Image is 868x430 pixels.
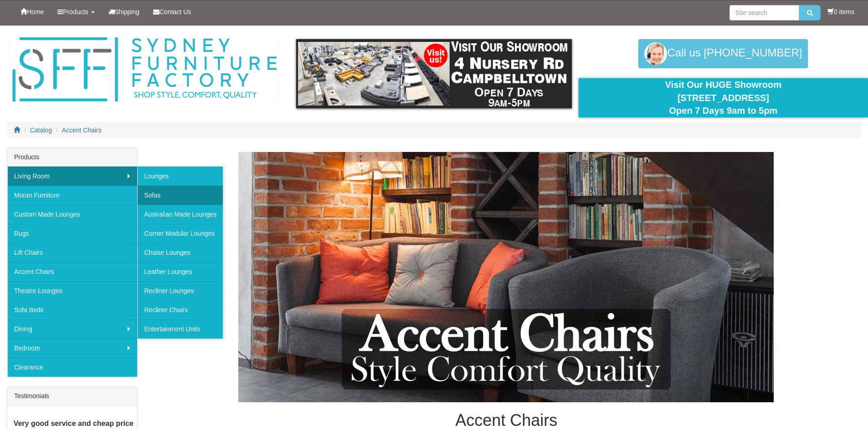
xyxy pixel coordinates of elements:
[30,126,52,134] a: Catalog
[7,167,137,186] a: Living Room
[7,358,137,377] a: Clearance
[586,78,861,117] div: Visit Our HUGE Showroom [STREET_ADDRESS] Open 7 Days 9am to 5pm
[7,186,137,205] a: Moran Furniture
[51,0,101,23] a: Products
[159,8,191,15] span: Contact Us
[7,224,137,243] a: Rugs
[137,300,223,319] a: Recliner Chairs
[137,186,223,205] a: Sofas
[8,35,281,105] img: Sydney Furniture Factory
[7,262,137,281] a: Accent Chairs
[137,224,223,243] a: Corner Modular Lounges
[164,152,848,402] img: Accent Chairs
[7,339,137,358] a: Bedroom
[137,281,223,300] a: Recliner Lounges
[151,411,861,430] h1: Accent Chairs
[137,262,223,281] a: Leather Lounges
[7,148,137,167] div: Products
[14,0,51,23] a: Home
[102,0,147,23] a: Shipping
[137,205,223,224] a: Australian Made Lounges
[63,8,88,15] span: Products
[137,167,223,186] a: Lounges
[14,420,134,427] b: Very good service and cheap price
[115,8,140,15] span: Shipping
[7,387,137,405] div: Testimonials
[296,39,572,108] img: showroom.gif
[137,243,223,262] a: Chaise Lounges
[827,7,854,16] li: 0 items
[7,319,137,339] a: Dining
[27,8,44,15] span: Home
[7,300,137,319] a: Sofa Beds
[729,5,799,20] input: Site search
[7,281,137,300] a: Theatre Lounges
[146,0,198,23] a: Contact Us
[62,126,102,134] a: Accent Chairs
[7,243,137,262] a: Lift Chairs
[137,319,223,339] a: Entertainment Units
[7,205,137,224] a: Custom Made Lounges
